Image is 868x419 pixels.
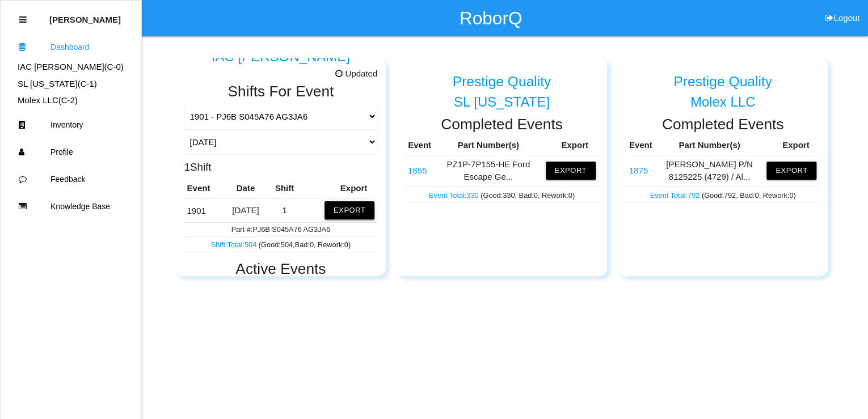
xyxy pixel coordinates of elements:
a: Dashboard [1,33,141,61]
a: Knowledge Base [1,193,141,220]
th: Part Number(s) [655,136,764,155]
button: Export [325,201,374,219]
th: Event [626,136,655,155]
div: Close [19,6,27,33]
th: Part Number(s) [434,136,543,155]
h2: Shifts For Event [184,83,377,100]
a: Shift Total:504 [211,240,259,249]
th: Event [405,136,434,155]
a: Molex LLC(C-2) [18,95,78,105]
td: Part #: PJ6B S045A76 AG3JA6 [184,223,377,236]
p: ( Good : 504 , Bad : 0 , Rework: 0 ) [187,238,374,250]
p: (Good: 330 , Bad: 0 , Rework: 0 ) [408,188,596,201]
th: Export [543,136,599,155]
a: 1875 [629,166,648,175]
a: Profile [1,138,141,166]
div: Molex LLC [626,95,820,109]
h5: Prestige Quality [453,74,551,89]
td: PZ1P-7P155-HE Ford Escape Gear Shift Assy [405,155,434,187]
a: Event Total:330 [429,191,481,200]
h3: 1 Shift [184,159,211,173]
div: SL Tennessee's Dashboard [1,78,141,91]
a: IAC [PERSON_NAME](C-0) [18,62,124,71]
span: Updated [335,67,377,81]
a: 1855 [408,166,427,175]
h2: Completed Events [626,116,820,133]
a: Inventory [1,111,141,138]
a: Prestige Quality SL [US_STATE] [405,65,599,110]
th: Date [224,179,268,198]
h2: Active Events [184,261,377,277]
td: 1 [268,198,301,222]
div: SL [US_STATE] [405,95,599,109]
a: Feedback [1,166,141,193]
h2: Completed Events [405,116,599,133]
th: Shift [268,179,301,198]
td: Alma P/N 8125225 (4729) / Alma P/N 8125693 (4739) [626,155,655,187]
th: Event [184,179,223,198]
td: [PERSON_NAME] P/N 8125225 (4729) / Al... [655,155,764,187]
p: Thomas Sontag [49,6,121,24]
div: IAC Alma's Dashboard [1,61,141,74]
td: PZ1P-7P155-HE Ford Escape Ge... [434,155,543,187]
h5: Prestige Quality [673,74,772,89]
a: Prestige Quality Molex LLC [626,65,820,110]
div: Molex LLC's Dashboard [1,94,141,107]
p: (Good: 792 , Bad: 0 , Rework: 0 ) [629,188,817,201]
a: Event Total:792 [650,191,701,200]
a: SL [US_STATE](C-1) [18,79,97,88]
th: Export [301,179,377,198]
button: Export [766,162,816,180]
th: Export [764,136,819,155]
button: Export [546,162,596,180]
td: [DATE] [224,198,268,222]
td: PJ6B S045A76 AG3JA6 [184,198,223,222]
